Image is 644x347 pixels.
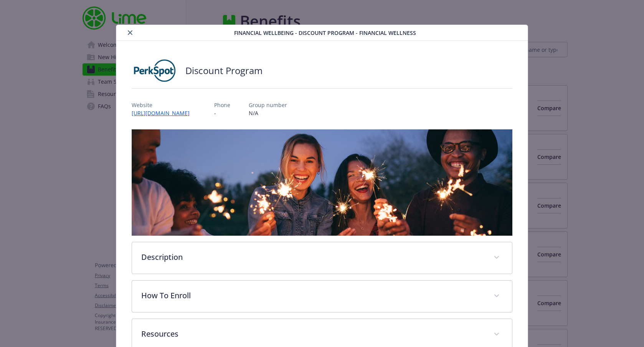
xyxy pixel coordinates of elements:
img: banner [132,129,512,236]
button: close [125,28,135,37]
p: Description [141,251,484,263]
p: - [214,109,230,117]
p: Resources [141,328,484,340]
p: Phone [214,101,230,109]
h2: Discount Program [185,64,263,77]
p: How To Enroll [141,290,484,301]
p: N/A [249,109,287,117]
div: Description [132,242,512,274]
img: PerkSpot [132,59,178,82]
a: [URL][DOMAIN_NAME] [132,109,196,117]
span: Financial Wellbeing - Discount Program - Financial Wellness [234,29,416,37]
p: Group number [249,101,287,109]
p: Website [132,101,196,109]
div: How To Enroll [132,281,512,312]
